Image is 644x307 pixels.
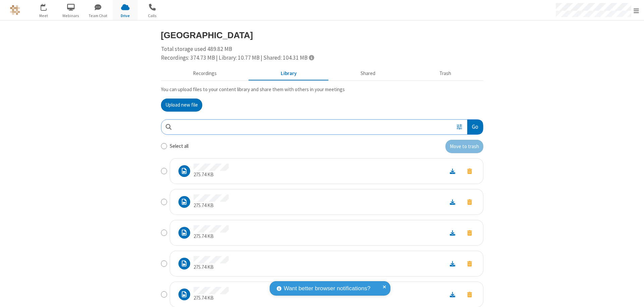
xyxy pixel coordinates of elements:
[445,140,483,153] button: Move to trash
[161,54,483,62] div: Recordings: 374.73 MB | Library: 10.77 MB | Shared: 104.31 MB
[444,229,461,237] a: Download file
[461,259,478,268] button: Move to trash
[161,45,483,62] div: Total storage used 489.82 MB
[444,291,461,298] a: Download file
[194,233,229,240] p: 275.74 KB
[408,67,483,80] button: Trash
[86,13,111,19] span: Team Chat
[329,67,408,80] button: Shared during meetings
[161,30,483,40] h3: [GEOGRAPHIC_DATA]
[113,13,138,19] span: Drive
[461,290,478,299] button: Move to trash
[444,260,461,267] a: Download file
[194,263,229,271] p: 275.74 KB
[58,13,84,19] span: Webinars
[444,198,461,206] a: Download file
[170,142,189,150] label: Select all
[31,13,56,19] span: Meet
[249,67,329,80] button: Content library
[461,167,478,176] button: Move to trash
[461,228,478,237] button: Move to trash
[444,167,461,175] a: Download file
[161,99,202,112] button: Upload new file
[627,290,639,302] iframe: Chat
[194,202,229,209] p: 275.74 KB
[284,284,370,293] span: Want better browser notifications?
[140,13,165,19] span: Calls
[10,5,20,15] img: QA Selenium DO NOT DELETE OR CHANGE
[467,120,483,135] button: Go
[461,197,478,206] button: Move to trash
[161,67,249,80] button: Recorded meetings
[45,4,50,9] div: 1
[194,294,229,302] p: 275.74 KB
[194,171,229,179] p: 275.74 KB
[309,55,314,60] span: Totals displayed include files that have been moved to the trash.
[161,86,483,94] p: You can upload files to your content library and share them with others in your meetings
